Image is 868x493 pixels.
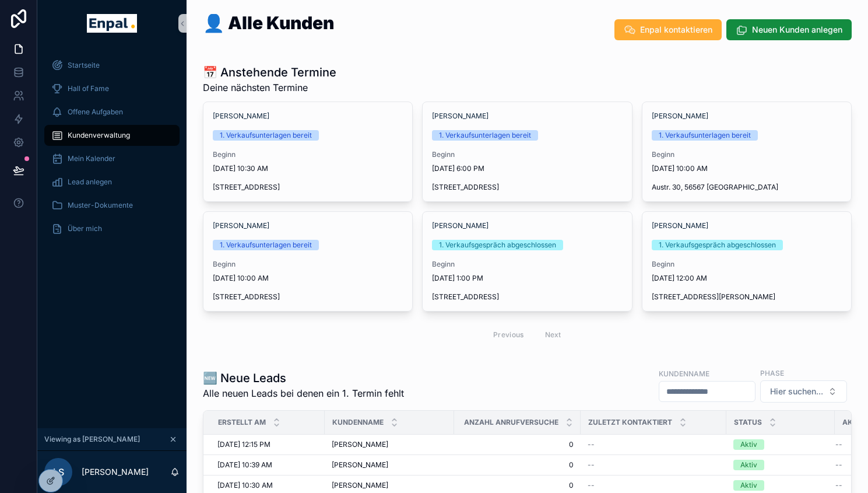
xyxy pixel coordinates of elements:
a: Mein Kalender [44,148,180,169]
span: [PERSON_NAME] [332,460,388,470]
a: [PERSON_NAME] [652,221,708,230]
span: Beginn [652,260,842,269]
span: Beginn [213,150,403,159]
span: [DATE] 6:00 PM [432,164,622,173]
button: Enpal kontaktieren [614,19,722,40]
span: -- [835,460,842,470]
a: 0 [461,460,574,470]
div: 1. Verkaufsunterlagen bereit [439,130,531,141]
span: Offene Aufgaben [68,107,123,117]
span: -- [835,440,842,449]
span: [DATE] 10:30 AM [217,481,273,490]
span: [DATE] 10:00 AM [213,274,403,283]
label: Phase [760,368,784,378]
span: Alle neuen Leads bei denen ein 1. Termin fehlt [203,386,404,400]
a: [PERSON_NAME] [213,221,269,230]
span: Hall of Fame [68,84,109,93]
a: Muster-Dokumente [44,195,180,216]
a: Hall of Fame [44,78,180,99]
div: 1. Verkaufsgespräch abgeschlossen [659,240,776,250]
div: 1. Verkaufsgespräch abgeschlossen [439,240,556,250]
a: Aktiv [733,480,828,491]
a: Aktiv [733,439,828,450]
span: [STREET_ADDRESS][PERSON_NAME] [652,292,842,302]
a: -- [588,460,719,470]
button: Neuen Kunden anlegen [726,19,852,40]
span: [DATE] 12:15 PM [217,440,270,449]
h1: 📅 Anstehende Termine [203,64,336,81]
a: [PERSON_NAME] [332,440,447,449]
span: [PERSON_NAME] [332,481,388,490]
a: Lead anlegen [44,172,180,193]
span: Deine nächsten Termine [203,81,336,95]
span: Beginn [652,150,842,159]
span: -- [588,440,595,449]
span: Lead anlegen [68,177,112,187]
span: Beginn [432,260,622,269]
span: LS [53,465,64,479]
a: -- [588,481,719,490]
span: [STREET_ADDRESS] [213,292,403,302]
a: -- [588,440,719,449]
span: Beginn [213,260,403,269]
a: [PERSON_NAME] [652,111,708,121]
span: Kundenverwaltung [68,131,130,140]
a: [DATE] 10:30 AM [217,481,318,490]
span: [STREET_ADDRESS] [432,292,622,302]
a: 0 [461,440,574,449]
span: [PERSON_NAME] [332,440,388,449]
div: Aktiv [740,460,757,470]
a: [PERSON_NAME] [332,481,447,490]
span: Neuen Kunden anlegen [752,24,842,36]
span: Erstellt Am [218,418,266,427]
a: Über mich [44,218,180,239]
a: [PERSON_NAME] [213,111,269,121]
span: Enpal kontaktieren [640,24,712,36]
a: [PERSON_NAME] [432,111,489,121]
a: [DATE] 10:39 AM [217,460,318,470]
span: Startseite [68,61,100,70]
div: scrollable content [37,47,187,254]
span: Status [734,418,762,427]
span: Beginn [432,150,622,159]
span: Hier suchen... [770,386,823,397]
span: Kundenname [332,418,384,427]
span: -- [835,481,842,490]
span: [STREET_ADDRESS] [213,183,403,192]
span: Muster-Dokumente [68,201,133,210]
span: Mein Kalender [68,154,115,163]
h1: 👤 Alle Kunden [203,14,334,32]
a: Kundenverwaltung [44,125,180,146]
span: Zuletzt kontaktiert [588,418,672,427]
a: Aktiv [733,460,828,470]
p: [PERSON_NAME] [82,466,149,478]
span: Über mich [68,224,102,233]
span: [DATE] 12:00 AM [652,274,842,283]
span: [STREET_ADDRESS] [432,183,622,192]
img: App logo [87,14,136,33]
h1: 🆕 Neue Leads [203,370,404,386]
span: Viewing as [PERSON_NAME] [44,435,140,444]
span: [DATE] 1:00 PM [432,274,622,283]
div: Aktiv [740,480,757,491]
button: Select Button [760,380,847,403]
div: 1. Verkaufsunterlagen bereit [659,130,751,141]
a: Offene Aufgaben [44,102,180,123]
span: [PERSON_NAME] [432,221,489,230]
a: [DATE] 12:15 PM [217,440,318,449]
div: Aktiv [740,439,757,450]
span: -- [588,481,595,490]
span: -- [588,460,595,470]
a: Startseite [44,55,180,76]
a: 0 [461,481,574,490]
span: [DATE] 10:39 AM [217,460,272,470]
div: 1. Verkaufsunterlagen bereit [220,130,312,141]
